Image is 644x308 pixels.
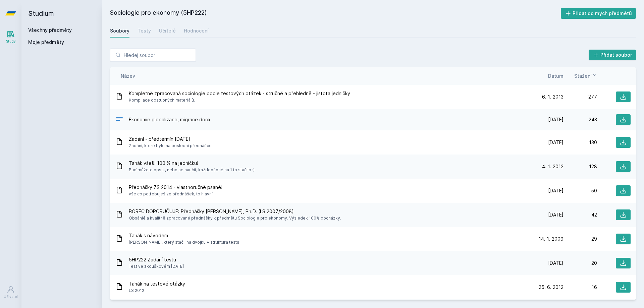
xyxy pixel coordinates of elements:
div: Testy [138,27,151,34]
span: vše co potřebuješ ze přednášek, to hlavní!! [129,191,222,197]
span: [DATE] [548,260,563,266]
div: Soubory [110,27,129,34]
span: [DATE] [548,139,563,146]
span: Kompilace dostupných materiálů. [129,97,350,104]
span: BOREC DOPORUČUJE: Přednášky [PERSON_NAME], Ph.D. (LS 2007/2008) [129,208,341,215]
button: Stažení [574,72,597,79]
div: 16 [563,284,597,291]
a: Učitelé [159,24,176,38]
span: 5HP222 Zadání testu [129,256,184,263]
span: [PERSON_NAME], který stačil na dvojku + struktura testu [129,239,239,246]
button: Přidat do mých předmětů [561,8,636,19]
div: Hodnocení [184,27,209,34]
div: 128 [563,163,597,170]
span: [DATE] [548,116,563,123]
span: [DATE] [548,211,563,218]
button: Datum [548,72,563,79]
div: Study [6,39,16,44]
div: Uživatel [4,294,18,299]
span: LS 2012 [129,287,185,294]
span: Ekonomie globalizace, migrace.docx [129,116,211,123]
div: 29 [563,236,597,242]
span: Zadání, které bylo na poslední přednášce. [129,142,213,149]
div: Učitelé [159,27,176,34]
div: 130 [563,139,597,146]
span: Moje předměty [28,39,64,46]
input: Hledej soubor [110,48,196,62]
div: 277 [563,94,597,100]
div: 20 [563,260,597,266]
span: Kompletně zpracovaná sociologie podle testových otázek - stručně a přehledně - jistota jedničky [129,90,350,97]
a: Všechny předměty [28,27,72,33]
span: [DATE] [548,187,563,194]
div: 243 [563,116,597,123]
div: 50 [563,187,597,194]
span: Zadání - předtermín [DATE] [129,136,213,142]
button: Název [121,72,135,79]
span: Tahák vše!!! 100 % na jedničku! [129,160,255,167]
a: Uživatel [1,282,20,303]
h2: Sociologie pro ekonomy (5HP222) [110,8,561,19]
span: Tahák na testové otázky [129,281,185,287]
a: Soubory [110,24,129,38]
span: 14. 1. 2009 [539,236,563,242]
span: 4. 1. 2012 [542,163,563,170]
span: Stažení [574,72,592,79]
a: Testy [138,24,151,38]
span: Tahák s návodem [129,232,239,239]
span: 6. 1. 2013 [542,94,563,100]
span: Obsáhlé a kvalitně zpracované přednášky k předmětu Sociologie pro ekonomy. Výsledek 100% docházky. [129,215,341,222]
div: 42 [563,211,597,218]
span: Test ve zkouškovém [DATE] [129,263,184,270]
span: Buď můžete opsat, nebo se naučit, každopádně na 1 to stačilo :) [129,167,255,173]
a: Study [1,27,20,47]
div: DOCX [115,115,123,125]
button: Přidat soubor [589,50,636,60]
span: 25. 6. 2012 [539,284,563,291]
span: Přednášky ZS 2014 - vlastnoručně psané! [129,184,222,191]
a: Hodnocení [184,24,209,38]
